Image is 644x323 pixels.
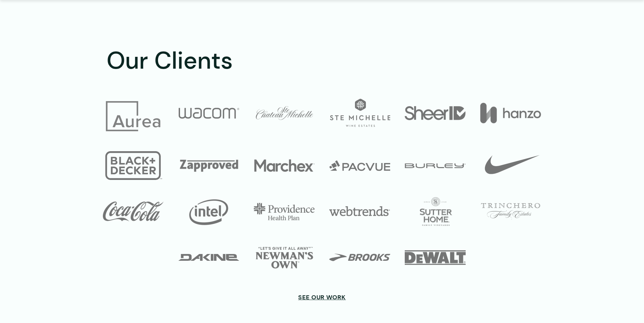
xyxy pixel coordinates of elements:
img: Providence Logo [254,197,315,226]
img: Aurea Logo [103,99,164,134]
h2: Our Clients [107,47,554,75]
img: Sutter Home Logo [405,197,466,226]
a: See our work [298,294,346,301]
img: Intel Logo [178,197,239,226]
img: Pacvue logo [329,151,390,180]
img: Marchex Logo [254,151,315,180]
img: Ste. Michelle Logo [329,99,390,128]
img: Burley Logo [405,151,466,180]
img: Dakine Logo [178,243,239,272]
img: Coca-Cola Logo [103,197,164,226]
img: DeWALT Logo [405,243,466,272]
img: Zapproved Logo [179,151,239,180]
img: Black and decker Logo [103,151,164,180]
img: Trinchero Logo [480,197,541,226]
img: SheerID Logo [405,99,466,128]
img: Nike Logo [480,151,541,180]
img: Brooks Logo [329,243,390,272]
img: Hanzo Logo [480,99,541,128]
img: Webtrends Logo [329,197,390,226]
img: Wacom Logo [179,99,239,128]
img: Chateau Ste Michelle Logo [254,99,315,128]
img: Newmans Own Logo [254,243,315,272]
